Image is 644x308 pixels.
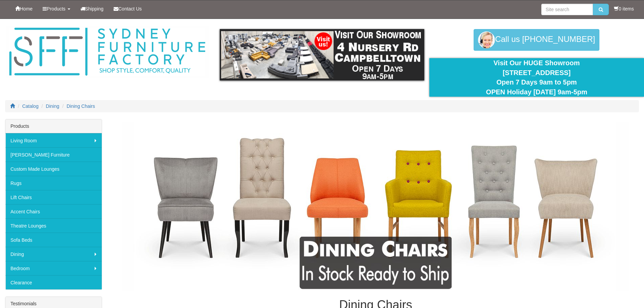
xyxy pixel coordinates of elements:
[22,103,39,109] a: Catalog
[5,162,102,176] a: Custom Made Lounges
[5,190,102,204] a: Lift Chairs
[5,204,102,218] a: Accent Chairs
[5,119,102,133] div: Products
[75,0,109,17] a: Shipping
[5,233,102,247] a: Sofa Beds
[46,103,59,109] a: Dining
[85,6,104,11] span: Shipping
[5,247,102,261] a: Dining
[5,176,102,190] a: Rugs
[118,6,142,11] span: Contact Us
[5,261,102,275] a: Bedroom
[122,122,629,291] img: Dining Chairs
[5,147,102,162] a: [PERSON_NAME] Furniture
[67,103,95,109] a: Dining Chairs
[541,4,593,15] input: Site search
[47,6,65,11] span: Products
[220,29,424,80] img: showroom.gif
[434,58,639,97] div: Visit Our HUGE Showroom [STREET_ADDRESS] Open 7 Days 9am to 5pm OPEN Holiday [DATE] 9am-5pm
[5,275,102,289] a: Clearance
[10,0,38,17] a: Home
[5,218,102,233] a: Theatre Lounges
[20,6,32,11] span: Home
[6,26,209,78] img: Sydney Furniture Factory
[109,0,147,17] a: Contact Us
[5,133,102,147] a: Living Room
[614,5,634,12] li: 0 items
[38,0,75,17] a: Products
